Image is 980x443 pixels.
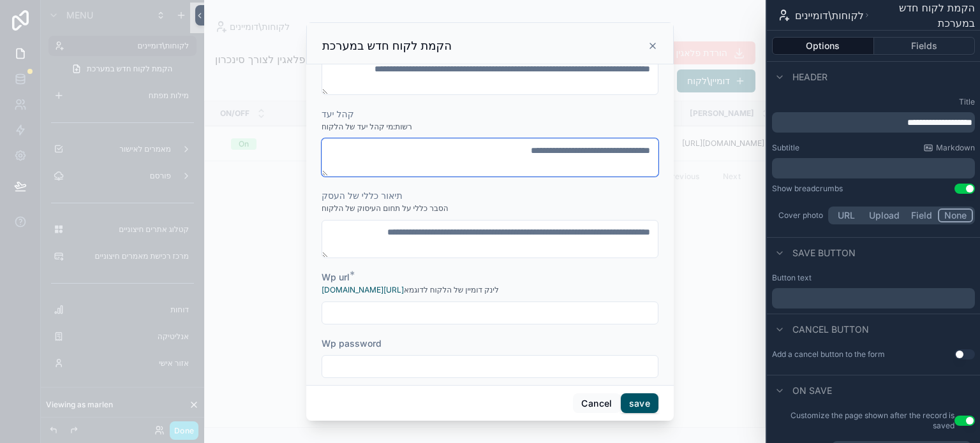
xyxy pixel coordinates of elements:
[322,122,412,132] span: רשות:מי קהל יעד של הלקוח
[792,384,832,397] span: On save
[322,38,452,54] h3: הקמת לקוח חדש במערכת
[322,338,382,349] span: Wp password
[322,272,350,282] span: Wp url
[772,112,975,133] div: scrollable content
[322,285,499,295] span: לינק דומיין של הלקוח לדוגמא
[322,285,404,294] a: [URL][DOMAIN_NAME]
[772,158,975,178] div: scrollable content
[322,108,354,119] span: קהל יעד
[772,184,843,194] div: Show breadcrumbs
[792,71,828,84] span: Header
[905,208,939,222] button: Field
[772,410,954,431] label: Customize the page shown after the record is saved
[772,143,799,153] label: Subtitle
[772,288,975,309] div: scrollable content
[621,393,658,414] button: save
[322,190,403,201] span: תיאור כללי של העסק
[322,203,449,214] span: הסבר כללי על תחום העיסוק של הלקוח
[772,37,874,55] button: Options
[863,208,905,222] button: Upload
[792,323,869,336] span: Cancel button
[772,273,812,283] label: Button text
[874,37,976,55] button: Fields
[795,8,864,23] span: לקוחות\דומיינים
[830,208,863,222] button: URL
[772,210,823,221] label: Cover photo
[936,143,975,153] span: Markdown
[792,247,856,259] span: Save button
[772,349,885,359] label: Add a cancel button to the form
[772,97,975,107] label: Title
[923,143,975,153] a: Markdown
[938,208,973,222] button: None
[573,393,620,414] button: Cancel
